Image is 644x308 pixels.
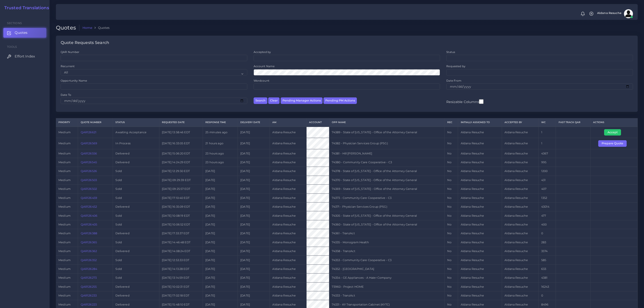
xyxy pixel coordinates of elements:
td: 585 [539,256,556,264]
th: Opp Name [329,118,445,127]
label: QAR Number [61,50,79,54]
td: Aldana Resuche [458,158,502,167]
td: [DATE] 13:58:46 EDT [159,127,203,138]
td: Aldana Resuche [458,274,502,282]
td: Aldana Resuche [270,193,307,202]
td: 74305 - State of [US_STATE] - Office of the Attorney General [329,211,445,220]
td: Aldana Resuche [270,202,307,211]
td: [DATE] [203,220,238,229]
h2: Trusted Translations [1,5,49,11]
td: Aldana Resuche [270,185,307,193]
th: Requested Date [159,118,203,127]
td: [DATE] 12:53:33 EDT [159,256,203,264]
td: Aldana Resuche [502,202,539,211]
td: 74389 - State of [US_STATE] - Office of the Attorney General [329,127,445,138]
td: [DATE] [238,247,270,256]
a: Home [83,25,92,30]
td: 400 [539,220,556,229]
td: Aldana Resuche [502,211,539,220]
td: 73960 - Project HOME [329,282,445,291]
a: Prepare Quote [598,142,630,145]
td: [DATE] 14:13:28 EDT [159,264,203,273]
td: [DATE] [238,229,270,238]
span: Quotes [15,30,28,35]
td: Aldana Resuche [458,256,502,264]
td: [DATE] 10:08:19 EDT [159,211,203,220]
a: QAR126405 [81,223,97,226]
td: [DATE] [203,193,238,202]
td: Aldana Resuche [270,274,307,282]
td: [DATE] [203,282,238,291]
td: [DATE] [238,158,270,167]
a: Accept [604,130,624,134]
th: Actions [591,118,638,127]
label: Requested by [446,64,465,68]
a: QAR126452 [81,205,97,208]
td: Aldana Resuche [270,149,307,158]
a: QAR126502 [81,187,97,191]
button: Prepare Quote [598,140,627,147]
td: 74354 - GE Appliances - A Haier Company [329,274,445,282]
td: 74371 - Physician Services Group (PSG) [329,202,445,211]
td: [DATE] [203,202,238,211]
span: medium [58,131,71,134]
td: [DATE] [203,238,238,247]
td: Aldana Resuche [502,247,539,256]
label: Accepted by [254,50,271,54]
span: Tools [7,45,17,48]
h2: Quotes [56,25,79,31]
td: Aldana Resuche [458,193,502,202]
td: No [445,138,458,149]
td: Aldana Resuche [502,193,539,202]
td: [DATE] [238,282,270,291]
a: QAR126362 [81,249,97,253]
td: 4381 [539,274,556,282]
td: Sold [113,193,159,202]
td: [DATE] [203,229,238,238]
a: QAR126621 [81,131,96,134]
td: 74381 - Hill [PERSON_NAME] [329,149,445,158]
td: No [445,127,458,138]
td: Aldana Resuche [458,138,502,149]
td: 4367 [539,149,556,158]
span: medium [58,258,71,262]
td: Aldana Resuche [502,264,539,273]
td: Aldana Resuche [458,185,502,193]
label: Resizable Columns [446,99,483,104]
span: medium [58,187,71,191]
td: No [445,158,458,167]
span: medium [58,161,71,164]
span: medium [58,267,71,271]
td: [DATE] [238,149,270,158]
td: No [445,282,458,291]
td: [DATE] [238,185,270,193]
td: 477 [539,211,556,220]
td: Aldana Resuche [458,220,502,229]
td: [DATE] 10:02:31 EDT [159,282,203,291]
a: QAR126526 [81,169,97,173]
button: Search [254,97,267,104]
td: No [445,238,458,247]
td: Aldana Resuche [502,167,539,176]
td: Aldana Resuche [502,238,539,247]
td: Delivered [113,158,159,167]
button: Pending PM Actions [323,97,357,104]
td: Aldana Resuche [458,167,502,176]
td: Aldana Resuche [502,176,539,184]
span: medium [58,152,71,155]
label: Date To [61,93,71,97]
td: [DATE] [238,167,270,176]
td: [DATE] [238,238,270,247]
th: Account [306,118,329,127]
td: Aldana Resuche [458,127,502,138]
span: medium [58,294,71,297]
span: Sections [7,21,22,25]
td: No [445,193,458,202]
td: Aldana Resuche [458,264,502,273]
td: 25 minutes ago [203,127,238,138]
td: 21 hours ago [203,138,238,149]
th: Delivery Date [238,118,270,127]
td: Aldana Resuche [502,158,539,167]
button: Pending Manager Actions [281,97,323,104]
td: [DATE] 14:08:24 EDT [159,247,203,256]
